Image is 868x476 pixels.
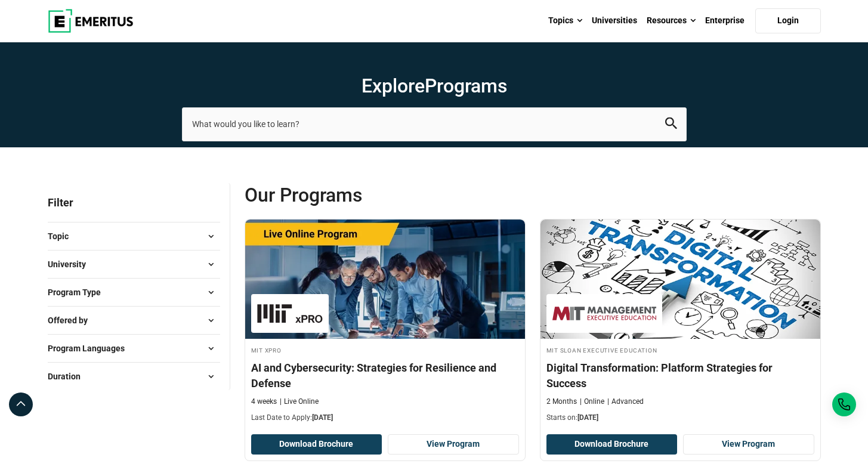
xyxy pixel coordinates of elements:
[245,220,525,339] img: AI and Cybersecurity: Strategies for Resilience and Defense | Online AI and Machine Learning Course
[546,413,814,423] p: Starts on:
[546,360,814,390] h4: Digital Transformation: Platform Strategies for Success
[48,255,220,273] button: University
[48,367,220,385] button: Duration
[312,413,333,422] span: [DATE]
[257,300,323,327] img: MIT xPRO
[607,397,644,407] p: Advanced
[546,434,678,455] button: Download Brochure
[683,434,814,455] a: View Program
[251,413,519,423] p: Last Date to Apply:
[425,75,507,97] span: Programs
[546,397,577,407] p: 2 Months
[48,339,220,357] button: Program Languages
[48,283,220,301] button: Program Type
[48,183,220,222] p: Filter
[48,286,110,299] span: Program Type
[540,220,820,339] img: Digital Transformation: Platform Strategies for Success | Online Digital Transformation Course
[48,311,220,329] button: Offered by
[182,74,687,98] h1: Explore
[251,434,382,455] button: Download Brochure
[48,342,134,355] span: Program Languages
[665,118,677,131] button: search
[280,397,319,407] p: Live Online
[546,345,814,355] h4: MIT Sloan Executive Education
[388,434,519,455] a: View Program
[577,413,598,422] span: [DATE]
[48,230,78,243] span: Topic
[48,258,95,271] span: University
[48,227,220,245] button: Topic
[540,220,820,429] a: Digital Transformation Course by MIT Sloan Executive Education - August 21, 2025 MIT Sloan Execut...
[245,183,533,207] span: Our Programs
[48,314,97,327] span: Offered by
[552,300,656,327] img: MIT Sloan Executive Education
[182,107,687,141] input: search-page
[251,397,277,407] p: 4 weeks
[665,120,677,132] a: search
[48,370,90,383] span: Duration
[245,220,525,429] a: AI and Machine Learning Course by MIT xPRO - August 20, 2025 MIT xPRO MIT xPRO AI and Cybersecuri...
[580,397,604,407] p: Online
[251,345,519,355] h4: MIT xPRO
[251,360,519,390] h4: AI and Cybersecurity: Strategies for Resilience and Defense
[755,8,821,33] a: Login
